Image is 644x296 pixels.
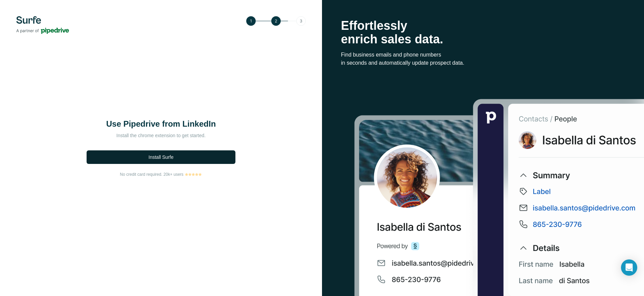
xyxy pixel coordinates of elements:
p: Find business emails and phone numbers [341,51,625,59]
div: Open Intercom Messenger [621,259,637,276]
p: Effortlessly [341,19,625,33]
p: in seconds and automatically update prospect data. [341,59,625,67]
button: Install Surfe [87,150,235,164]
p: enrich sales data. [341,33,625,46]
span: No credit card required. 20k+ users [120,171,184,177]
img: Surfe Stock Photo - Selling good vibes [354,98,644,296]
h1: Use Pipedrive from LinkedIn [93,119,229,129]
p: Install the chrome extension to get started. [93,132,229,139]
img: Step 2 [246,16,306,26]
img: Surfe's logo [16,16,69,34]
span: Install Surfe [148,154,174,161]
